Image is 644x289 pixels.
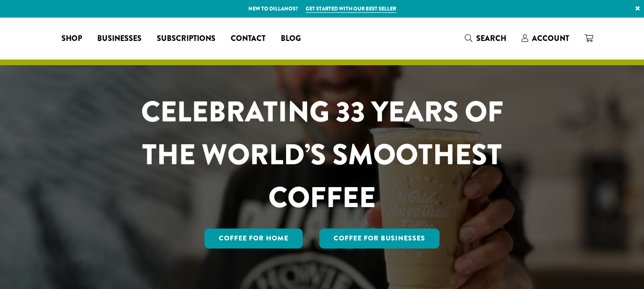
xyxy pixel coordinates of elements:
span: Search [476,33,506,44]
a: Shop [54,31,90,46]
a: Coffee For Businesses [319,229,440,249]
span: Shop [61,33,82,45]
a: Search [457,30,514,46]
span: Subscriptions [157,33,215,45]
span: Account [532,33,569,44]
h1: CELEBRATING 33 YEARS OF THE WORLD’S SMOOTHEST COFFEE [113,90,532,219]
span: Contact [231,33,266,45]
span: Businesses [97,33,142,45]
span: Blog [281,33,301,45]
a: Coffee for Home [204,229,303,249]
a: Get started with our best seller [306,5,396,13]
